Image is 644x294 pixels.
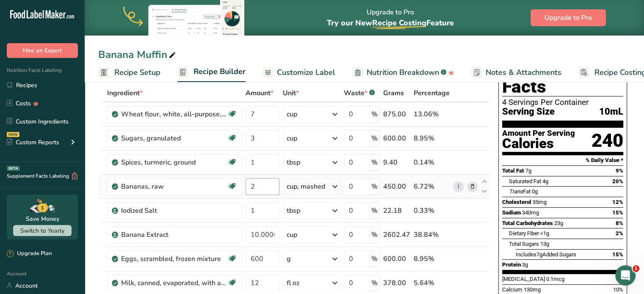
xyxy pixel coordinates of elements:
[121,181,227,192] div: Bananas, raw
[344,88,375,98] div: Waste
[372,18,426,28] span: Recipe Costing
[414,181,450,192] div: 6.72%
[383,181,410,192] div: 450.00
[612,251,623,258] span: 15%
[612,209,623,216] span: 15%
[287,206,300,216] div: tbsp
[383,230,410,240] div: 2602.47
[591,129,623,152] div: 240
[524,286,541,293] span: 130mg
[121,133,227,143] div: Sugars, granulated
[502,129,575,137] div: Amount Per Serving
[13,225,72,236] button: Switch to Yearly
[414,278,450,288] div: 5.64%
[509,188,531,195] span: Fat
[471,63,561,82] a: Notes & Attachments
[177,62,246,82] a: Recipe Builder
[287,254,291,264] div: g
[525,168,531,174] span: 7g
[486,67,561,78] span: Notes & Attachments
[502,137,575,150] div: Calories
[509,241,539,247] span: Total Sugars
[277,67,335,78] span: Customize Label
[502,98,623,107] div: 4 Servings Per Container
[502,168,524,174] span: Total Fat
[121,109,227,119] div: Wheat flour, white, all-purpose, self-rising, enriched
[20,227,64,235] span: Switch to Yearly
[98,47,177,62] div: Banana Muffin
[414,254,450,264] div: 8.95%
[531,9,606,26] button: Upgrade to Pro
[287,157,300,168] div: tbsp
[121,254,227,264] div: Eggs, scrambled, frozen mixture
[502,220,553,226] span: Total Carbohydrates
[612,199,623,205] span: 12%
[502,276,545,282] span: [MEDICAL_DATA]
[287,278,299,288] div: fl oz
[599,107,623,117] span: 10mL
[509,178,541,184] span: Saturated Fat
[516,251,576,258] span: Includes Added Sugars
[533,199,547,205] span: 35mg
[7,132,19,137] div: NEW
[287,133,297,143] div: cup
[502,199,531,205] span: Cholesterol
[121,230,227,240] div: Banana Extract
[383,109,410,119] div: 875.00
[263,63,335,82] a: Customize Label
[502,58,623,96] h1: Nutrition Facts
[414,206,450,216] div: 0.33%
[287,109,297,119] div: cup
[502,261,521,268] span: Protein
[532,188,538,195] span: 0g
[327,18,454,28] span: Try our New Feature
[98,63,160,82] a: Recipe Setup
[414,88,450,98] span: Percentage
[383,206,410,216] div: 22.18
[414,157,450,168] div: 0.14%
[616,230,623,236] span: 2%
[502,155,623,165] section: % Daily Value *
[383,133,410,143] div: 600.00
[502,107,555,117] span: Serving Size
[540,241,549,247] span: 13g
[615,265,636,286] iframe: Intercom live chat
[121,157,227,168] div: Spices, turmeric, ground
[287,230,297,240] div: cup
[536,251,542,258] span: 7g
[612,178,623,184] span: 20%
[542,178,548,184] span: 4g
[616,168,623,174] span: 9%
[7,43,78,58] button: Hire an Expert
[26,214,59,223] div: Save Money
[107,88,143,98] span: Ingredient
[453,181,464,192] a: i
[121,206,227,216] div: Iodized Salt
[193,66,246,77] span: Recipe Builder
[616,220,623,226] span: 8%
[7,250,52,258] div: Upgrade Plan
[522,209,539,216] span: 340mg
[383,278,410,288] div: 378.00
[7,138,59,147] div: Custom Reports
[414,230,450,240] div: 38.84%
[246,88,274,98] span: Amount
[287,181,325,192] div: cup, mashed
[367,67,439,78] span: Nutrition Breakdown
[121,278,227,288] div: Milk, canned, evaporated, with added vitamin A
[554,220,563,226] span: 23g
[502,286,522,293] span: Calcium
[414,133,450,143] div: 8.95%
[7,166,20,171] div: BETA
[544,13,592,23] span: Upgrade to Pro
[509,188,523,195] i: Trans
[522,261,528,268] span: 3g
[613,286,623,293] span: 10%
[352,63,454,82] a: Nutrition Breakdown
[502,209,521,216] span: Sodium
[383,254,410,264] div: 600.00
[383,88,404,98] span: Grams
[283,88,299,98] span: Unit
[540,230,549,236] span: <1g
[327,0,454,36] div: Upgrade to Pro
